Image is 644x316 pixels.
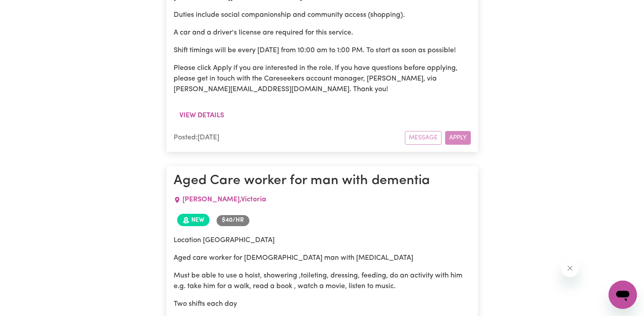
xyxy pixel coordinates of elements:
[174,253,471,263] p: Aged care worker for [DEMOGRAPHIC_DATA] man with [MEDICAL_DATA]
[5,6,54,13] span: Need any help?
[174,63,471,95] p: Please click Apply if you are interested in the role. If you have questions before applying, plea...
[174,45,471,56] p: Shift timings will be every [DATE] from 10:00 am to 1:00 PM. To start as soon as possible!
[217,215,249,226] span: Job rate per hour
[174,173,471,189] h1: Aged Care worker for man with dementia
[174,10,471,20] p: Duties include social companionship and community access (shopping).
[174,270,471,292] p: Must be able to use a hoist, showering ,toileting, dressing, feeding, do an activity with him e.g...
[174,299,471,309] p: Two shifts each day
[609,281,637,309] iframe: Button to launch messaging window
[174,27,471,38] p: A car and a driver's license are required for this service.
[182,196,266,203] span: [PERSON_NAME] , Victoria
[177,214,209,226] span: Job posted within the last 30 days
[174,132,405,143] div: Posted: [DATE]
[174,107,230,124] button: View details
[174,235,471,246] p: Location [GEOGRAPHIC_DATA]
[561,259,579,277] iframe: Close message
